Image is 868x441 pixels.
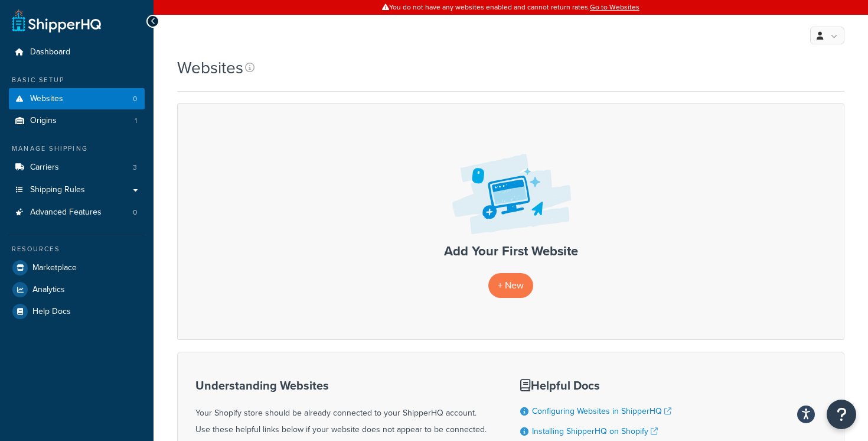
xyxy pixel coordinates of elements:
a: Go to Websites [590,2,639,12]
a: Dashboard [9,41,145,63]
h3: Add Your First Website [190,244,832,258]
div: Resources [9,244,145,254]
span: Shipping Rules [30,185,85,195]
h1: Websites [177,56,243,79]
span: + New [498,278,524,292]
span: Advanced Features [30,207,102,218]
div: Your Shopify store should be already connected to your ShipperHQ account. Use these helpful links... [195,379,491,438]
a: Carriers 3 [9,157,145,179]
span: 0 [133,94,137,104]
button: Open Resource Center [827,400,856,429]
span: Marketplace [32,263,77,273]
span: Analytics [32,285,65,295]
span: Websites [30,94,63,104]
li: Carriers [9,157,145,179]
span: Carriers [30,163,59,173]
a: + New [488,273,533,297]
span: 1 [135,116,137,126]
a: Configuring Websites in ShipperHQ [532,405,671,417]
h3: Understanding Websites [195,379,491,392]
a: ShipperHQ Home [12,9,101,33]
li: Origins [9,110,145,132]
div: Manage Shipping [9,144,145,154]
span: Help Docs [32,307,71,317]
a: Websites 0 [9,88,145,110]
li: Advanced Features [9,202,145,223]
span: Origins [30,116,57,126]
span: 0 [133,207,137,218]
a: Analytics [9,279,145,300]
li: Websites [9,88,145,110]
a: Origins 1 [9,110,145,132]
span: Dashboard [30,47,70,57]
a: Installing ShipperHQ on Shopify [532,425,658,437]
h3: Helpful Docs [520,379,733,392]
a: Shipping Rules [9,179,145,201]
span: 3 [133,163,137,173]
a: Marketplace [9,257,145,278]
a: Advanced Features 0 [9,202,145,223]
a: Help Docs [9,301,145,322]
div: Basic Setup [9,75,145,85]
